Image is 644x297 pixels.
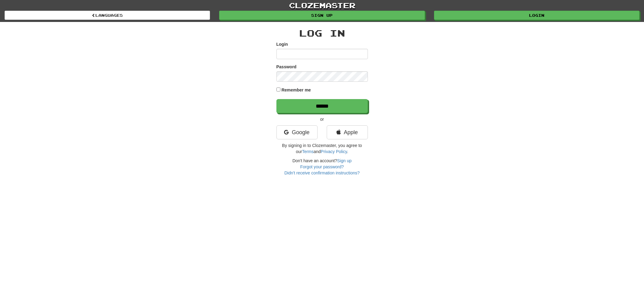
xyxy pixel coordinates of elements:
a: Privacy Policy [321,149,347,154]
p: By signing in to Clozemaster, you agree to our and . [276,142,368,155]
div: Don't have an account? [276,158,368,176]
a: Languages [5,11,210,20]
label: Remember me [281,87,311,93]
a: Forgot your password? [300,164,344,169]
p: or [276,116,368,122]
a: Google [276,125,318,139]
a: Login [434,11,639,20]
a: Apple [327,125,368,139]
a: Sign up [219,11,425,20]
label: Login [276,41,288,47]
a: Terms [302,149,314,154]
h2: Log In [276,28,368,38]
label: Password [276,64,297,70]
a: Didn't receive confirmation instructions? [284,170,360,175]
a: Sign up [337,158,351,163]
